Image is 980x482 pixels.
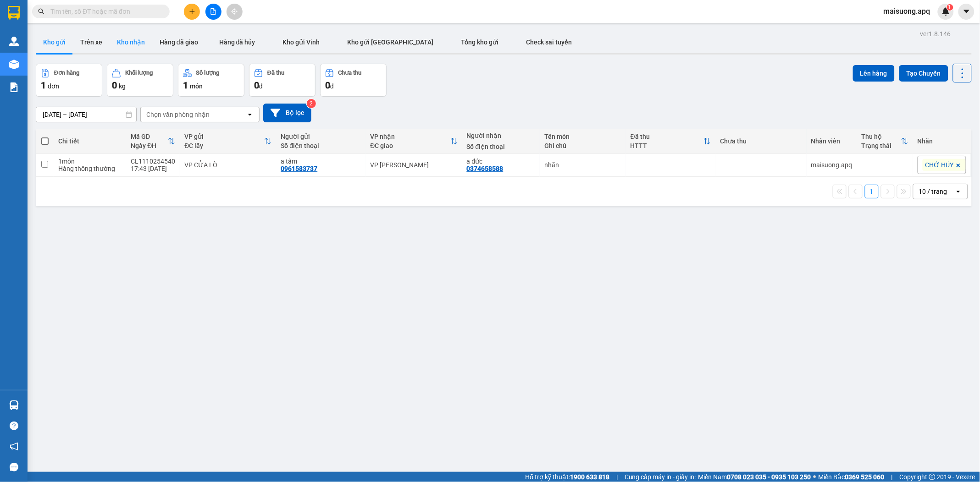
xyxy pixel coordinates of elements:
div: Thu hộ [862,133,901,140]
span: 0 [112,80,117,91]
button: Đơn hàng1đơn [36,64,102,97]
span: 0 [325,80,330,91]
span: đ [330,82,334,90]
div: Số điện thoại [281,142,361,149]
span: message [10,463,18,471]
div: 0374658588 [467,165,504,172]
span: | [891,472,893,482]
th: Toggle SortBy [366,129,462,153]
span: CHỜ HỦY [925,161,954,169]
strong: 0369 525 060 [845,473,885,481]
th: Toggle SortBy [180,129,276,153]
div: VP CỬA LÒ [184,161,271,169]
span: Miền Nam [698,472,811,482]
span: notification [10,442,18,451]
div: Đơn hàng [54,70,79,76]
span: Cung cấp máy in - giấy in: [625,472,696,482]
span: maisuong.apq [876,5,938,17]
span: copyright [929,474,936,480]
button: aim [227,4,243,20]
span: Hỗ trợ kỹ thuật: [525,472,609,482]
div: Chưa thu [338,70,362,76]
span: Hàng đã hủy [219,38,255,46]
span: caret-down [963,7,971,16]
div: Khối lượng [125,70,153,76]
div: Trạng thái [862,142,901,149]
span: Check sai tuyến [526,38,572,46]
button: 1 [865,185,879,198]
div: maisuong.apq [811,161,853,169]
div: Nhân viên [811,137,853,145]
img: solution-icon [9,82,19,92]
div: VP [PERSON_NAME] [371,161,458,169]
span: Kho gửi Vinh [283,38,320,46]
span: Tổng kho gửi [461,38,499,46]
svg: open [246,111,254,118]
button: plus [184,4,200,20]
button: Đã thu0đ [249,64,316,97]
span: | [616,472,618,482]
svg: open [955,188,962,195]
span: question-circle [10,422,18,430]
span: 1 [41,80,46,91]
strong: 0708 023 035 - 0935 103 250 [727,473,811,481]
img: warehouse-icon [9,400,19,410]
div: ĐC giao [371,142,450,149]
div: a đức [467,158,535,165]
div: Người gửi [281,133,361,140]
span: Miền Bắc [819,472,885,482]
img: warehouse-icon [9,37,19,46]
div: 10 / trang [919,187,947,196]
span: đơn [48,82,59,90]
div: Số lượng [196,70,220,76]
button: Trên xe [73,31,110,53]
div: ver 1.8.146 [920,29,951,39]
img: logo-vxr [8,6,20,20]
button: Số lượng1món [178,64,244,97]
img: icon-new-feature [942,7,950,16]
button: Hàng đã giao [152,31,205,53]
span: ⚪️ [814,475,816,479]
span: đ [259,82,263,90]
div: Số điện thoại [467,143,535,150]
strong: 1900 633 818 [570,473,609,481]
span: search [38,8,44,15]
sup: 2 [307,99,316,108]
span: plus [189,8,195,15]
img: warehouse-icon [9,60,19,69]
input: Tìm tên, số ĐT hoặc mã đơn [50,6,159,16]
button: Chưa thu0đ [320,64,387,97]
div: Mã GD [131,133,168,140]
span: món [190,82,203,90]
sup: 1 [947,4,953,11]
div: Ghi chú [544,142,621,149]
div: Chi tiết [58,137,122,145]
div: nhãn [544,161,621,169]
button: Bộ lọc [263,104,311,122]
div: VP nhận [371,133,450,140]
span: kg [119,82,126,90]
div: Đã thu [267,70,284,76]
span: 1 [183,80,188,91]
th: Toggle SortBy [126,129,180,153]
button: Khối lượng0kg [107,64,173,97]
div: VP gửi [184,133,264,140]
div: Nhãn [918,137,966,145]
div: Ngày ĐH [131,142,168,149]
div: a tâm [281,158,361,165]
button: Lên hàng [853,65,895,82]
div: Chưa thu [720,137,802,145]
div: Chọn văn phòng nhận [146,110,210,119]
input: Select a date range. [36,107,136,122]
div: 1 món [58,158,122,165]
div: Tên món [544,133,621,140]
button: Kho gửi [36,31,73,53]
span: aim [231,8,238,15]
span: 1 [948,4,952,11]
div: Hàng thông thường [58,165,122,172]
div: 0961583737 [281,165,317,172]
span: Kho gửi [GEOGRAPHIC_DATA] [348,38,434,46]
div: Người nhận [467,132,535,139]
div: Đã thu [631,133,703,140]
span: file-add [210,8,216,15]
